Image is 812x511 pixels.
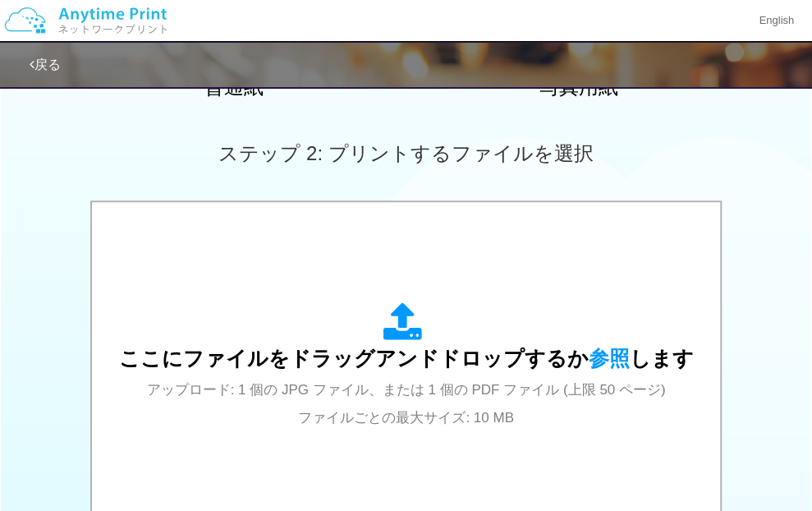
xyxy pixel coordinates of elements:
[589,347,630,370] span: 参照
[119,347,694,370] span: ここにファイルをドラッグアンドドロップするか します
[147,382,666,426] span: アップロード: 1 個の JPG ファイル、または 1 個の PDF ファイル (上限 50 ページ) ファイルごとの最大サイズ: 10 MB
[218,142,593,164] span: ステップ 2: プリントするファイルを選択
[30,58,61,71] a: 戻る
